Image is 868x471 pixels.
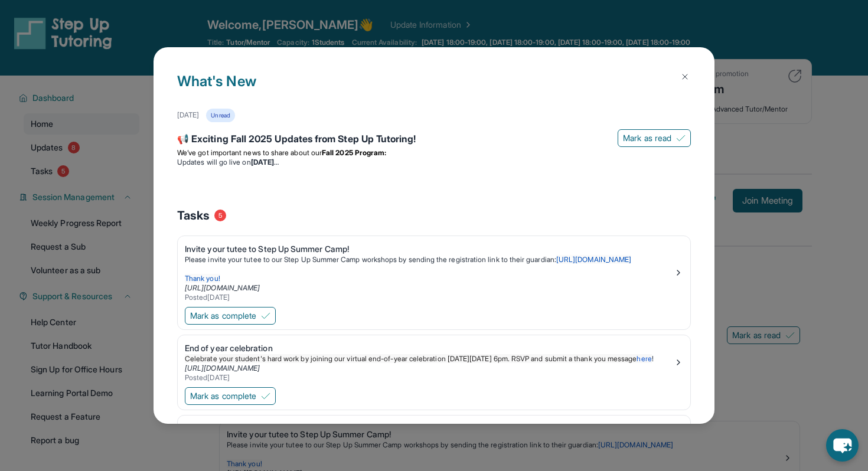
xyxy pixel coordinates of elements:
button: chat-button [826,429,859,462]
strong: [DATE] [251,158,279,166]
button: Mark as complete [185,387,276,405]
span: Thank you! [185,274,220,283]
li: Updates will go live on [177,158,691,167]
div: Unread [206,109,234,122]
a: here [637,354,651,363]
img: Close Icon [680,72,690,81]
span: Mark as complete [190,310,256,322]
span: 5 [214,210,226,221]
div: Solidify your Tutoring Plans for Summer and Fall '25 with Step-Up! [185,423,674,434]
span: We’ve got important news to share about our [177,148,322,157]
div: Invite your tutee to Step Up Summer Camp! [185,243,674,255]
p: Please invite your tutee to our Step Up Summer Camp workshops by sending the registration link to... [185,255,674,264]
span: Mark as complete [190,390,256,402]
span: Mark as read [623,132,671,144]
a: End of year celebrationCelebrate your student's hard work by joining our virtual end-of-year cele... [178,335,690,385]
div: Posted [DATE] [185,373,674,382]
h1: What's New [177,71,691,109]
a: [URL][DOMAIN_NAME] [556,255,631,264]
button: Mark as complete [185,307,276,325]
a: Invite your tutee to Step Up Summer Camp!Please invite your tutee to our Step Up Summer Camp work... [178,236,690,305]
img: Mark as read [676,133,686,143]
p: ! [185,354,674,364]
span: Tasks [177,207,210,224]
button: Mark as read [618,129,691,147]
img: Mark as complete [261,391,270,401]
div: [DATE] [177,110,199,120]
div: End of year celebration [185,342,674,354]
div: 📢 Exciting Fall 2025 Updates from Step Up Tutoring! [177,132,691,148]
span: Celebrate your student's hard work by joining our virtual end-of-year celebration [DATE][DATE] 6p... [185,354,637,363]
a: [URL][DOMAIN_NAME] [185,364,260,372]
img: Mark as complete [261,311,270,320]
div: Posted [DATE] [185,293,674,302]
a: [URL][DOMAIN_NAME] [185,283,260,292]
strong: Fall 2025 Program: [322,148,386,157]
